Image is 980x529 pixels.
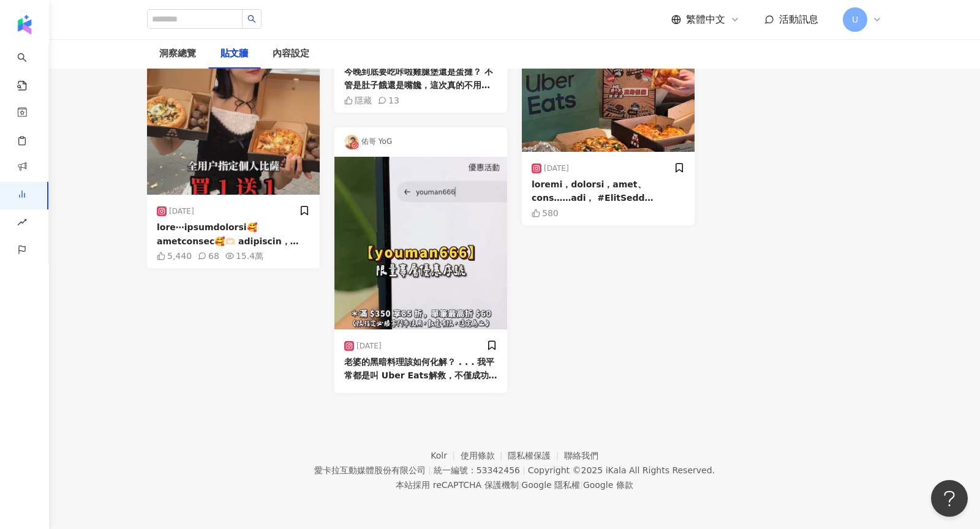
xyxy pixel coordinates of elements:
span: | [519,480,522,490]
a: iKala [606,465,627,475]
iframe: Help Scout Beacon - Open [931,480,968,517]
div: 愛卡拉互動媒體股份有限公司 [314,465,426,475]
div: 5,440 [157,251,192,261]
a: 使用條款 [461,451,508,460]
span: | [428,465,431,475]
div: 68 [198,251,219,261]
span: 活動訊息 [779,13,818,25]
a: search [17,44,42,92]
a: Google 條款 [583,480,633,490]
span: | [522,465,526,475]
span: search [247,15,256,23]
div: 內容設定 [273,47,309,61]
div: 統一編號：53342456 [434,465,520,475]
div: 隱藏 [344,96,372,105]
div: 老婆的黑暗料理該如何化解？ . . . 我平常都是叫 Uber Eats解救，不僅成功避開黑暗料理，還讓家庭吃的和樂融融✨ 🔥 即日起至 3/11 Uber Eats 強打之星 必勝客！ 🍕 必... [344,355,497,383]
a: Kolr [431,451,460,460]
span: 本站採用 reCAPTCHA 保護機制 [396,478,633,492]
img: KOL Avatar [344,135,359,149]
div: Copyright © 2025 All Rights Reserved. [528,465,715,475]
div: 洞察總覽 [159,47,196,61]
span: 繁體中文 [686,13,725,26]
a: 隱私權保護 [508,451,564,460]
img: post-image [334,157,507,329]
div: lore⋯ipsumdolorsi🥰 ametconsec🥰🫶🏻 adipiscin，elitse⋯⋯ doeIusm Temp inci！utlabore✨ etd— 0/43 【Magn A... [157,220,310,248]
span: | [580,480,583,490]
div: 今晚到底要吃咔啦雞腿堡還是蛋撻？ 不管是肚子餓還是嘴饞，這次真的不用想太多🍔 因為我全都要！！！ 3/12 - 4/8 Uber Eats強打之星-肯德基 長達一個月都有咔啦雞腿堡買一送一 還有... [344,65,497,92]
div: 580 [532,208,559,218]
img: logo icon [15,15,34,34]
div: 貼文牆 [221,47,248,61]
div: 13 [378,96,399,105]
span: U [852,13,858,26]
div: 佑哥 YoG [334,127,507,157]
img: post-image [147,22,320,195]
div: 15.4萬 [225,251,263,261]
span: rise [17,210,27,238]
div: loremi，dolorsi，amet、cons……adi， #ElitSedd eiusmo！temp， incidi #utl #EtdolOre magna5a3en，adminim！ 🛵... [532,178,685,205]
div: [DATE] [532,163,569,173]
div: [DATE] [157,206,194,216]
a: Google 隱私權 [521,480,580,490]
a: 聯絡我們 [564,451,598,460]
div: [DATE] [344,341,382,351]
